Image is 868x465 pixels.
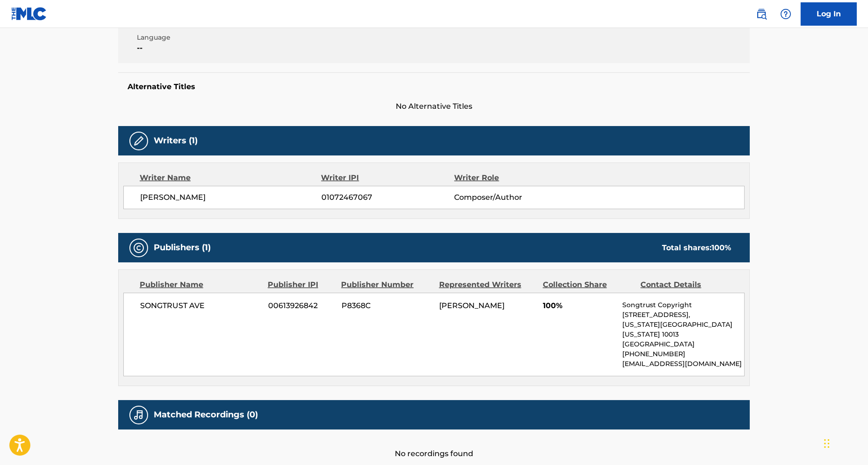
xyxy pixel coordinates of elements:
div: Writer Name [140,172,321,183]
p: [EMAIL_ADDRESS][DOMAIN_NAME] [622,359,744,369]
div: Publisher IPI [268,279,334,290]
h5: Alternative Titles [128,82,740,92]
a: Log In [801,2,857,26]
div: Represented Writers [439,279,536,290]
span: 100 % [711,243,731,252]
div: Writer Role [454,172,575,183]
img: help [780,8,791,20]
span: Language [137,33,288,42]
div: Writer IPI [321,172,455,183]
div: No recordings found [118,430,750,459]
img: search [756,8,767,20]
h5: Matched Recordings (0) [154,409,258,420]
p: Songtrust Copyright [622,300,744,310]
p: [US_STATE][GEOGRAPHIC_DATA][US_STATE] 10013 [622,320,744,339]
span: 00613926842 [268,300,334,311]
h5: Writers (1) [154,135,198,146]
div: Help [776,5,795,23]
div: Contact Details [640,279,731,290]
span: 100% [543,300,615,311]
span: 01072467067 [321,192,454,203]
div: Collection Share [543,279,633,290]
iframe: Chat Widget [821,420,868,465]
span: P8368C [342,300,432,311]
a: Public Search [752,5,771,23]
p: [PHONE_NUMBER] [622,349,744,359]
img: Publishers [133,242,144,254]
img: MLC Logo [11,7,47,21]
img: Writers [133,135,144,147]
div: Publisher Name [140,279,261,290]
div: Total shares: [662,242,731,254]
span: SONGTRUST AVE [140,300,261,311]
img: Matched Recordings [133,409,144,421]
span: No Alternative Titles [118,101,750,112]
span: -- [137,42,288,54]
span: [PERSON_NAME] [439,301,505,310]
span: Composer/Author [454,192,575,203]
h5: Publishers (1) [154,242,211,253]
p: [STREET_ADDRESS], [622,310,744,320]
span: [PERSON_NAME] [140,192,321,203]
div: Publisher Number [341,279,432,290]
div: Drag [824,430,830,458]
p: [GEOGRAPHIC_DATA] [622,339,744,349]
